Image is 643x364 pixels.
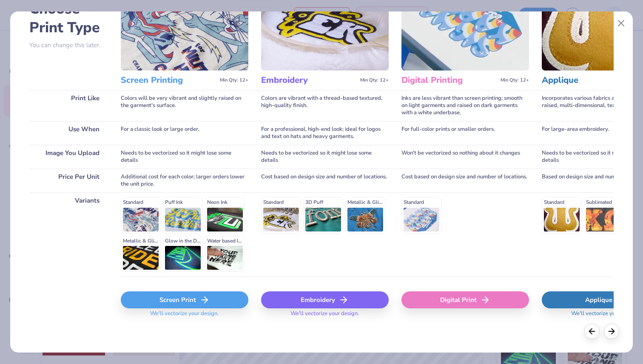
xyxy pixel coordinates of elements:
[261,121,389,145] div: For a professional, high-end look; ideal for logos and text on hats and heavy garments.
[29,121,108,145] div: Use When
[121,75,216,86] h3: Screen Printing
[261,169,389,192] div: Cost based on design size and number of locations.
[121,169,248,192] div: Additional cost for each color; larger orders lower the unit price.
[568,310,643,322] span: We'll vectorize your design.
[220,77,248,83] span: Min Qty: 12+
[29,192,108,277] div: Variants
[261,291,389,308] div: Embroidery
[501,77,529,83] span: Min Qty: 12+
[401,121,529,145] div: For full-color prints or smaller orders.
[613,15,629,31] button: Close
[29,90,108,121] div: Print Like
[121,145,248,169] div: Needs to be vectorized so it might lose some details
[287,310,362,322] span: We'll vectorize your design.
[121,90,248,121] div: Colors will be very vibrant and slightly raised on the garment's surface.
[401,145,529,169] div: Won't be vectorized so nothing about it changes
[29,169,108,192] div: Price Per Unit
[29,145,108,169] div: Image You Upload
[261,90,389,121] div: Colors are vibrant with a thread-based textured, high-quality finish.
[121,121,248,145] div: For a classic look or large order.
[147,310,222,322] span: We'll vectorize your design.
[401,291,529,308] div: Digital Print
[121,291,248,308] div: Screen Print
[401,169,529,192] div: Cost based on design size and number of locations.
[401,90,529,121] div: Inks are less vibrant than screen printing; smooth on light garments and raised on dark garments ...
[261,145,389,169] div: Needs to be vectorized so it might lose some details
[542,75,637,86] h3: Applique
[29,42,108,49] p: You can change this later.
[261,75,357,86] h3: Embroidery
[401,75,497,86] h3: Digital Printing
[360,77,389,83] span: Min Qty: 12+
